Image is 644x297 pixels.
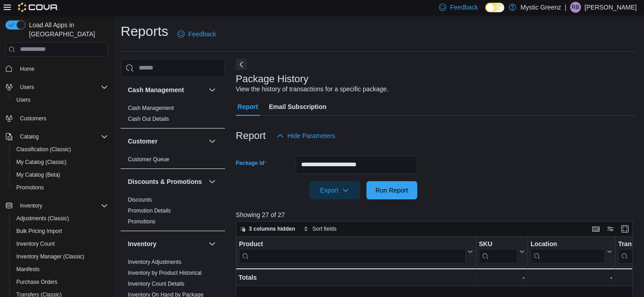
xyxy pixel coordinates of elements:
a: Home [16,64,38,74]
button: Discounts & Promotions [207,176,218,187]
span: My Catalog (Beta) [13,169,108,180]
button: Inventory [207,238,218,249]
button: Keyboard shortcuts [590,223,601,234]
a: Promotions [128,218,156,225]
span: Run Report [376,186,408,195]
span: Inventory Adjustments [128,258,181,266]
h3: Cash Management [128,85,184,94]
a: Inventory Adjustments [128,259,181,265]
h1: Reports [121,22,168,40]
div: Product [239,240,466,248]
h3: Package History [236,74,308,84]
span: Inventory Count [16,240,55,247]
button: Manifests [9,263,112,276]
span: Adjustments (Classic) [16,215,69,222]
span: Load All Apps in [GEOGRAPHIC_DATA] [25,20,108,39]
p: | [565,2,566,13]
a: Purchase Orders [13,277,61,287]
div: Ryland BeDell [570,2,581,13]
span: RB [572,2,580,13]
span: Users [13,94,108,105]
a: My Catalog (Classic) [13,157,70,168]
a: Inventory Manager (Classic) [13,251,88,262]
button: SKU [479,240,525,263]
button: Customers [2,112,112,125]
span: Discounts [128,196,152,203]
span: Customers [16,113,108,124]
span: Bulk Pricing Import [13,226,108,237]
span: Promotions [128,218,156,225]
h3: Report [236,130,266,141]
span: Feedback [450,3,478,12]
button: Run Report [366,181,417,199]
span: Purchase Orders [16,278,58,286]
span: Inventory Manager (Classic) [13,251,108,262]
span: Home [16,63,108,74]
span: Classification (Classic) [13,144,108,155]
button: Catalog [2,130,112,143]
button: Customer [128,137,205,146]
a: Bulk Pricing Import [13,226,66,237]
h3: Discounts & Promotions [128,177,202,186]
span: Dark Mode [485,12,486,13]
span: Cash Management [128,104,174,112]
div: - [479,272,525,283]
div: Product [239,240,466,263]
button: My Catalog (Classic) [9,156,112,168]
span: Adjustments (Classic) [13,213,108,224]
span: Promotions [16,184,44,191]
h3: Inventory [128,239,156,248]
a: Adjustments (Classic) [13,213,73,224]
button: Inventory [2,199,112,212]
span: Email Subscription [269,98,327,116]
div: Customer [121,154,225,168]
span: My Catalog (Beta) [16,171,60,178]
button: Inventory [16,200,46,211]
span: 3 columns hidden [249,225,295,233]
a: Cash Out Details [128,116,169,122]
button: Cash Management [128,85,205,94]
span: Bulk Pricing Import [16,228,62,235]
span: Inventory by Product Historical [128,269,202,277]
button: Display options [605,223,616,234]
span: Catalog [16,131,108,142]
button: Classification (Classic) [9,143,112,156]
span: Users [16,96,30,104]
button: Export [309,181,360,199]
span: Home [20,65,34,73]
span: Manifests [13,264,108,275]
button: Inventory Count [9,238,112,250]
span: Customer Queue [128,156,169,163]
p: [PERSON_NAME] [585,2,637,13]
button: Inventory [128,239,205,248]
button: My Catalog (Beta) [9,168,112,181]
button: Enter fullscreen [620,223,630,234]
div: Cash Management [121,103,225,128]
button: Location [531,240,612,263]
span: Users [16,82,108,93]
button: Hide Parameters [273,127,339,145]
span: Report [238,98,258,116]
img: Cova [18,3,59,12]
span: Inventory [16,200,108,211]
span: Inventory Manager (Classic) [16,253,84,260]
span: Export [315,181,355,199]
span: Feedback [188,30,216,39]
div: SKU URL [479,240,517,263]
button: Inventory Manager (Classic) [9,250,112,263]
button: Users [9,94,112,106]
button: Customer [207,136,218,147]
span: My Catalog (Classic) [16,158,67,166]
a: Inventory Count Details [128,281,185,287]
a: Feedback [174,25,220,43]
button: Bulk Pricing Import [9,225,112,238]
button: Users [16,82,38,93]
span: Customers [20,115,46,122]
a: Customer Queue [128,156,169,163]
div: View the history of transactions for a specific package. [236,84,389,94]
a: Cash Management [128,105,174,111]
span: Cash Out Details [128,115,169,123]
a: Promotions [13,182,48,193]
p: Showing 27 of 27 [236,210,637,219]
a: Promotion Details [128,208,171,214]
